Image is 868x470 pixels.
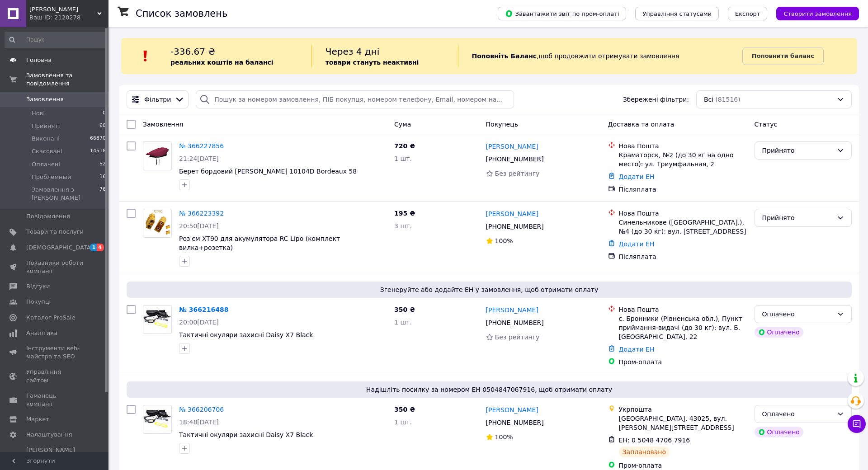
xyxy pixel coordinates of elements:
span: Всі [704,95,713,104]
span: Інструменти веб-майстра та SEO [26,344,84,361]
h1: Список замовлень [136,8,227,19]
span: Надішліть посилку за номером ЕН 0504847067916, щоб отримати оплату [130,385,848,394]
span: Нові [32,109,45,117]
span: Показники роботи компанії [26,259,84,275]
span: 720 ₴ [394,142,415,150]
b: Поповніть Баланс [472,52,537,60]
div: , щоб продовжити отримувати замовлення [458,45,742,67]
div: Оплачено [755,327,803,338]
img: Фото товару [143,144,171,168]
span: Замовлення [26,95,64,103]
input: Пошук [5,32,107,48]
span: Створити замовлення [783,10,852,17]
span: 18:48[DATE] [179,418,219,426]
div: Післяплата [619,185,747,194]
span: Управління сайтом [26,368,84,384]
span: Без рейтингу [495,334,540,341]
a: Фото товару [143,405,172,434]
span: 14518 [90,147,106,155]
div: Прийнято [762,213,833,223]
span: Гаманець компанії [26,392,84,408]
span: Відгуки [26,282,50,291]
div: Пром-оплата [619,357,747,367]
button: Створити замовлення [776,7,859,20]
span: Повідомлення [26,212,70,221]
span: Через 4 дні [325,46,380,57]
span: [PHONE_NUMBER] [486,155,544,163]
div: Післяплата [619,252,747,261]
div: Заплановано [619,446,670,457]
div: с. Бронники (Рівненська обл.), Пункт приймання-видачі (до 30 кг): вул. Б. [GEOGRAPHIC_DATA], 22 [619,314,747,341]
span: [DEMOGRAPHIC_DATA] [26,244,93,252]
div: Краматорск, №2 (до 30 кг на одно место): ул. Триумфальная, 2 [619,150,747,169]
span: Статус [755,121,778,128]
a: № 366227856 [179,142,224,150]
span: 100% [495,237,513,244]
button: Експорт [728,7,768,20]
img: Фото товару [143,408,171,432]
span: 66870 [90,135,106,143]
span: Магазин Шериф [29,5,97,14]
span: Налаштування [26,431,72,439]
span: Маркет [26,415,49,423]
span: Згенеруйте або додайте ЕН у замовлення, щоб отримати оплату [130,285,848,294]
span: Експорт [735,10,760,17]
span: Тактичні окуляри захисні Daisy X7 Black [179,331,313,338]
span: 350 ₴ [394,306,415,313]
span: Cума [394,121,411,128]
span: 52 [99,160,106,169]
a: Роз'єм XT90 для акумулятора RC Lipo (комплект вилка+розетка) [179,235,340,251]
b: товари стануть неактивні [325,59,419,66]
a: Тактичні окуляри захисні Daisy X7 Black [179,431,313,438]
a: № 366216488 [179,306,228,313]
span: Доставка та оплата [608,121,675,128]
div: Укрпошта [619,405,747,414]
button: Управління статусами [635,7,719,20]
a: Фото товару [143,305,172,334]
a: № 366206706 [179,406,224,413]
a: Фото товару [143,209,172,238]
span: 1 шт. [394,155,412,162]
span: 20:50[DATE] [179,222,219,230]
span: Без рейтингу [495,170,540,177]
span: Берет бордовий [PERSON_NAME] 10104D Bordeaux 58 [179,168,357,175]
div: Нова Пошта [619,141,747,150]
span: Товари та послуги [26,228,84,236]
span: Головна [26,56,52,64]
span: Виконані [32,135,60,143]
span: 0 [103,109,106,117]
div: Прийнято [762,146,833,155]
img: Фото товару [143,308,171,332]
button: Завантажити звіт по пром-оплаті [498,7,626,20]
span: Збережені фільтри: [623,95,689,104]
a: Поповнити баланс [742,47,824,65]
span: 60 [99,122,106,130]
img: :exclamation: [139,49,152,63]
div: Синельникове ([GEOGRAPHIC_DATA].), №4 (до 30 кг): вул. [STREET_ADDRESS] [619,218,747,236]
span: Фільтри [144,95,171,104]
span: Покупці [26,298,51,306]
span: -336.67 ₴ [170,46,215,57]
span: [PHONE_NUMBER] [486,223,544,230]
span: Скасовані [32,147,62,155]
a: Додати ЕН [619,346,655,353]
a: [PERSON_NAME] [486,209,538,218]
input: Пошук за номером замовлення, ПІБ покупця, номером телефону, Email, номером накладної [196,90,514,108]
div: Нова Пошта [619,305,747,314]
span: 16 [99,173,106,181]
span: 1 шт. [394,319,412,326]
span: Замовлення з [PERSON_NAME] [32,186,99,202]
span: ЕН: 0 5048 4706 7916 [619,437,690,444]
img: Фото товару [143,209,171,237]
div: Оплачено [755,427,803,437]
a: № 366223392 [179,210,224,217]
a: [PERSON_NAME] [486,305,538,315]
a: Створити замовлення [767,9,859,17]
span: 350 ₴ [394,406,415,413]
span: Каталог ProSale [26,314,75,322]
div: Нова Пошта [619,209,747,218]
span: Завантажити звіт по пром-оплаті [505,9,619,18]
div: Ваш ID: 2120278 [29,14,108,22]
span: Проблемный [32,173,71,181]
